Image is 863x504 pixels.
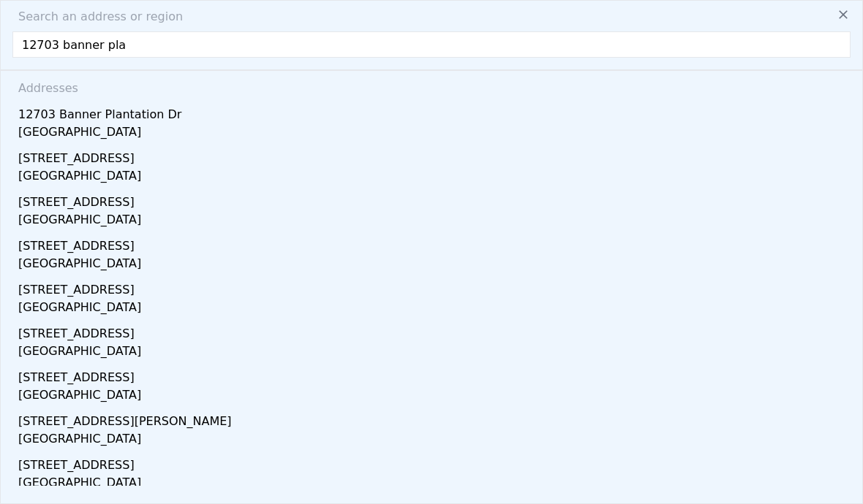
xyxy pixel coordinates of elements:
div: [STREET_ADDRESS] [18,451,851,474]
div: [STREET_ADDRESS] [18,363,851,386]
div: [STREET_ADDRESS][PERSON_NAME] [18,407,851,430]
div: [GEOGRAPHIC_DATA] [18,255,851,275]
div: [STREET_ADDRESS] [18,232,851,255]
div: [GEOGRAPHIC_DATA] [18,386,851,407]
div: [GEOGRAPHIC_DATA] [18,211,851,232]
span: Search an address or region [7,8,183,26]
div: [GEOGRAPHIC_DATA] [18,123,851,144]
div: [GEOGRAPHIC_DATA] [18,167,851,188]
div: [STREET_ADDRESS] [18,144,851,167]
div: [STREET_ADDRESS] [18,319,851,343]
div: [GEOGRAPHIC_DATA] [18,474,851,495]
div: [STREET_ADDRESS] [18,188,851,211]
div: [GEOGRAPHIC_DATA] [18,299,851,319]
div: [GEOGRAPHIC_DATA] [18,430,851,451]
div: [STREET_ADDRESS] [18,275,851,299]
div: 12703 Banner Plantation Dr [18,100,851,123]
div: [GEOGRAPHIC_DATA] [18,343,851,363]
div: Addresses [12,71,851,100]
